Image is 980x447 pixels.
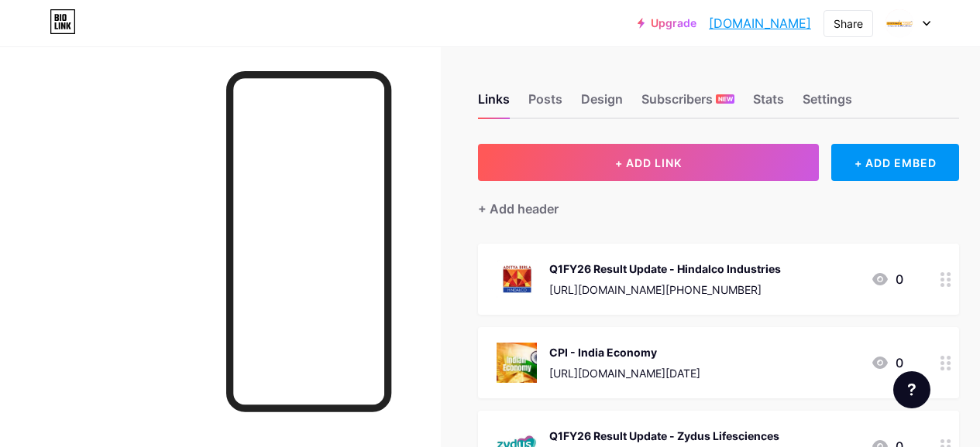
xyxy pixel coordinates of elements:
div: CPI - India Economy [549,344,700,360]
div: 0 [871,353,903,372]
div: Design [581,90,623,118]
div: 0 [871,270,903,288]
img: Q1FY26 Result Update - Hindalco Industries [497,259,537,299]
img: CPI - India Economy [497,343,537,383]
div: + ADD EMBED [831,144,959,181]
div: Q1FY26 Result Update - Hindalco Industries [549,261,781,277]
div: [URL][DOMAIN_NAME][DATE] [549,365,700,381]
a: [DOMAIN_NAME] [709,14,811,32]
a: Upgrade [638,17,696,29]
div: Posts [528,90,562,118]
div: Subscribers [641,90,734,118]
span: NEW [718,94,733,104]
div: Stats [753,90,784,118]
div: Q1FY26 Result Update - Zydus Lifesciences [549,428,779,444]
div: + Add header [478,200,559,218]
div: Links [478,90,510,118]
span: + ADD LINK [615,156,682,169]
img: Systematix Group [885,9,914,38]
button: + ADD LINK [478,144,819,181]
div: [URL][DOMAIN_NAME][PHONE_NUMBER] [549,282,781,298]
div: Settings [803,90,852,118]
div: Share [834,15,863,32]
